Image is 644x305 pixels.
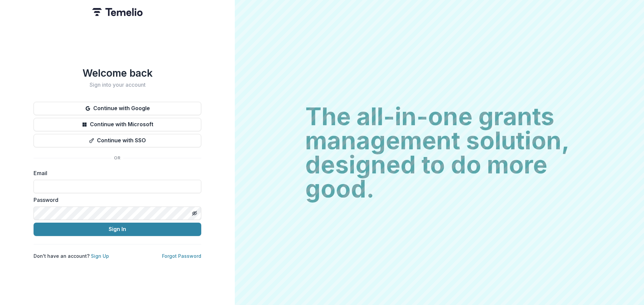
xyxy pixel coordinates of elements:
button: Continue with Microsoft [34,118,201,131]
a: Forgot Password [162,253,201,259]
button: Continue with SSO [34,134,201,147]
a: Sign Up [91,253,109,259]
label: Password [34,196,197,204]
img: Temelio [92,8,143,16]
button: Sign In [34,223,201,236]
p: Don't have an account? [34,252,109,259]
h2: Sign into your account [34,82,201,88]
label: Email [34,169,197,177]
button: Continue with Google [34,102,201,115]
h1: Welcome back [34,67,201,79]
button: Toggle password visibility [189,208,200,219]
